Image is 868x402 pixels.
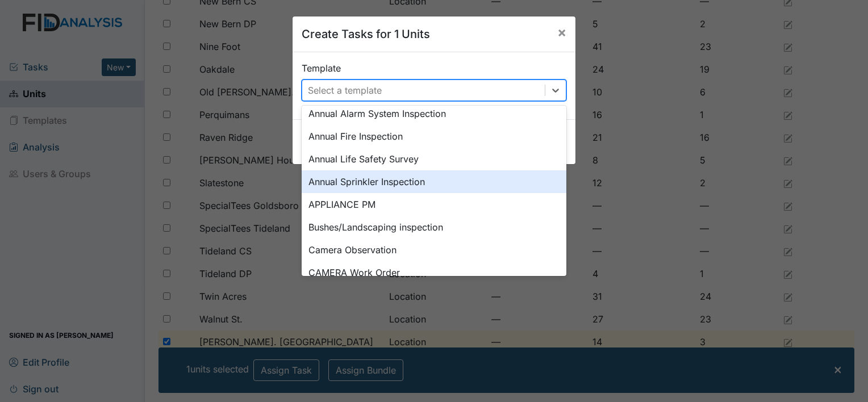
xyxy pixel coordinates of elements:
div: CAMERA Work Order [302,261,566,284]
div: Annual Alarm System Inspection [302,102,566,125]
button: Close [548,16,575,48]
div: Annual Sprinkler Inspection [302,170,566,193]
div: Bushes/Landscaping inspection [302,216,566,238]
span: × [557,24,566,40]
div: Annual Fire Inspection [302,125,566,148]
div: Annual Life Safety Survey [302,148,566,170]
div: Camera Observation [302,238,566,261]
label: Template [302,61,341,75]
div: APPLIANCE PM [302,193,566,216]
h5: Create Tasks for 1 Units [302,26,430,43]
div: Select a template [308,83,382,97]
